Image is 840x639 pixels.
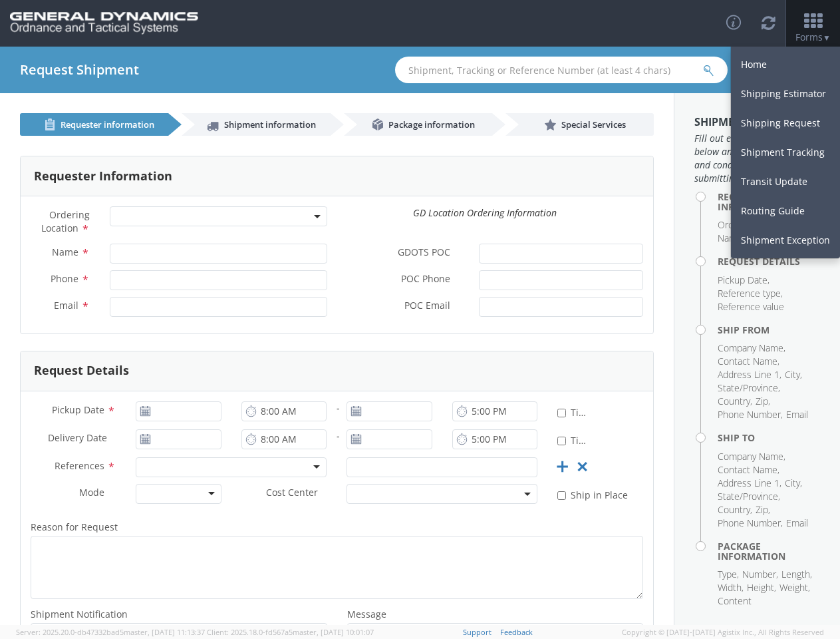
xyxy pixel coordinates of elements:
li: Weight [779,581,810,594]
span: master, [DATE] 10:01:07 [293,627,374,637]
li: Address Line 1 [718,477,781,490]
span: Package information [388,118,475,130]
input: Time Definite [557,409,566,417]
span: Name [52,246,78,258]
li: Email [786,517,808,530]
li: State/Province [718,381,780,395]
h3: Requester Information [34,170,172,183]
h4: Request Shipment [20,63,139,77]
a: Shipment Tracking [731,138,840,167]
li: Height [747,581,776,594]
a: Home [731,50,840,79]
h4: Request Details [718,256,820,266]
span: Server: 2025.20.0-db47332bad5 [16,627,205,637]
span: Cost Center [266,486,318,501]
span: References [55,459,104,472]
li: City [785,477,802,490]
span: Ordering Location [41,208,90,234]
h4: Requester Information [718,192,820,212]
a: Transit Update [731,167,840,196]
li: Type [718,568,739,581]
li: Address Line 1 [718,368,781,381]
li: Pickup Date [718,274,770,287]
span: Copyright © [DATE]-[DATE] Agistix Inc., All Rights Reserved [622,627,824,638]
a: Feedback [500,627,533,637]
li: Phone Number [718,408,783,421]
span: Forms [795,31,831,43]
li: Width [718,581,744,594]
li: Content [718,594,752,608]
img: gd-ots-0c3321f2eb4c994f95cb.png [10,12,198,35]
input: Shipment, Tracking or Reference Number (at least 4 chars) [395,57,728,83]
a: Package information [344,113,492,136]
input: Ship in Place [557,491,566,500]
li: Country [718,503,752,517]
a: Special Services [505,113,654,136]
span: Phone [51,272,78,285]
label: Time Definite [557,404,590,419]
li: Contact Name [718,355,779,368]
a: Shipment information [182,113,330,136]
span: Email [54,299,78,312]
span: POC Phone [401,272,450,288]
h4: Package Information [718,541,820,562]
a: Shipment Exception [731,226,840,255]
h3: Request Details [34,364,129,377]
a: Support [463,627,491,637]
h4: Ship From [718,325,820,335]
span: Shipment Notification [31,608,128,620]
span: Pickup Date [52,403,104,416]
li: Reference value [718,300,784,314]
a: Shipping Estimator [731,79,840,108]
span: Requester information [61,118,154,130]
span: POC Email [404,299,450,314]
a: Shipping Request [731,108,840,138]
li: Name [718,232,744,245]
li: Reference type [718,287,783,300]
span: Message [347,608,386,620]
span: Mode [79,486,104,499]
li: Country [718,395,752,408]
li: Zip [756,503,770,517]
span: Special Services [561,118,626,130]
li: Phone Number [718,517,783,530]
span: master, [DATE] 11:13:37 [124,627,205,637]
span: Fill out each form listed below and agree to the terms and conditions before submitting [694,132,820,185]
li: Company Name [718,341,785,355]
li: Zip [756,395,770,408]
label: Time Definite [557,432,590,447]
span: Delivery Date [48,431,107,447]
li: State/Province [718,490,780,503]
li: City [785,368,802,381]
li: Company Name [718,450,785,463]
li: Ordering Location [718,218,794,232]
li: Length [781,568,812,581]
input: Time Definite [557,437,566,445]
li: Contact Name [718,463,779,477]
span: Shipment information [224,118,316,130]
span: ▼ [823,32,831,43]
span: Reason for Request [31,521,118,533]
li: Number [742,568,778,581]
span: Client: 2025.18.0-fd567a5 [207,627,374,637]
a: Requester information [20,113,168,136]
label: Ship in Place [557,487,630,502]
i: GD Location Ordering Information [413,206,557,219]
a: Routing Guide [731,196,840,226]
li: Email [786,408,808,421]
h4: Ship To [718,433,820,443]
span: GDOTS POC [398,246,450,261]
h3: Shipment Checklist [694,116,820,128]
